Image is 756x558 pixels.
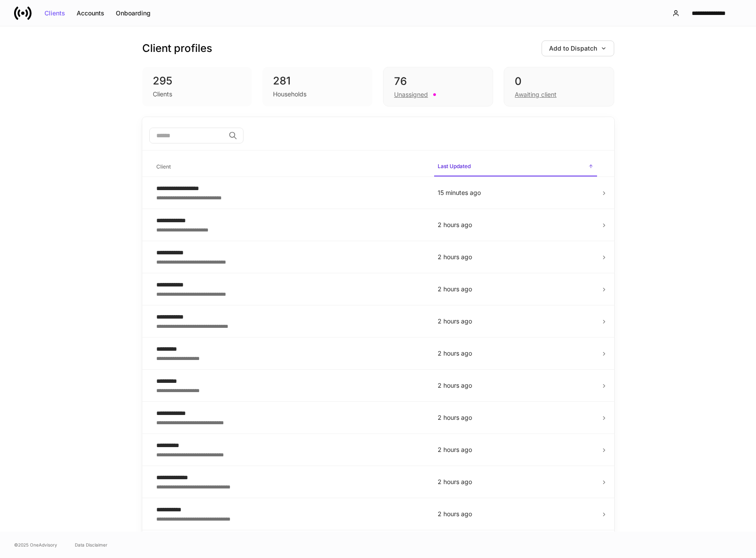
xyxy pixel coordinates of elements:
div: Unassigned [394,90,428,99]
p: 2 hours ago [438,317,594,326]
button: Onboarding [110,6,156,20]
div: 281 [273,74,362,88]
p: 2 hours ago [438,253,594,261]
p: 15 minutes ago [438,188,594,197]
div: Clients [153,90,172,99]
p: 2 hours ago [438,285,594,294]
button: Add to Dispatch [542,40,614,56]
div: 0 [515,74,603,88]
span: © 2025 OneAdvisory [14,541,57,548]
div: 76 [394,74,482,88]
div: Households [273,90,306,99]
div: Accounts [77,10,104,16]
h3: Client profiles [142,41,212,55]
p: 2 hours ago [438,349,594,358]
a: Data Disclaimer [75,541,107,548]
h6: Client [156,162,171,171]
button: Clients [39,6,71,20]
div: Onboarding [116,10,151,16]
p: 2 hours ago [438,413,594,422]
div: Awaiting client [515,90,557,99]
p: 2 hours ago [438,381,594,390]
div: Clients [44,10,65,16]
div: 0Awaiting client [504,67,614,106]
p: 2 hours ago [438,477,594,486]
button: Accounts [71,6,110,20]
p: 2 hours ago [438,445,594,454]
h6: Last Updated [438,162,471,170]
div: Add to Dispatch [549,45,607,51]
span: Last Updated [434,158,597,176]
p: 2 hours ago [438,220,594,229]
p: 2 hours ago [438,510,594,518]
span: Client [153,158,427,176]
div: 76Unassigned [383,67,493,106]
div: 295 [153,74,242,88]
